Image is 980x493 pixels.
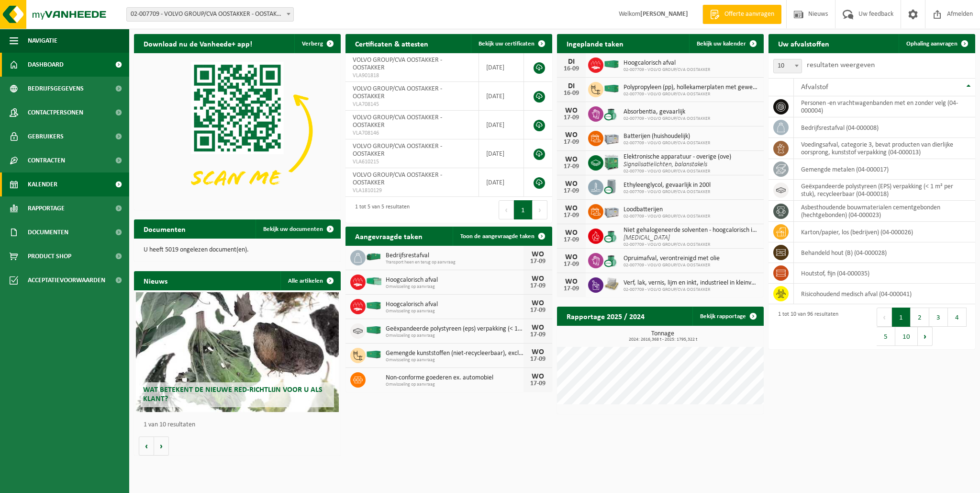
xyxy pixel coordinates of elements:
span: Wat betekent de nieuwe RED-richtlijn voor u als klant? [143,386,323,403]
div: 17-09 [528,258,547,265]
span: 02-007709 - VOLVO GROUP/CVA OOSTAKKER [624,92,759,97]
div: WO [562,253,581,261]
button: Next [918,327,933,346]
button: 3 [929,308,948,327]
td: personen -en vrachtwagenbanden met en zonder velg (04-000004) [794,96,975,117]
div: 17-09 [562,237,581,243]
div: 17-09 [528,380,547,387]
div: 17-09 [562,286,581,292]
span: Verf, lak, vernis, lijm en inkt, industrieel in kleinverpakking [624,279,759,287]
h2: Certificaten & attesten [345,34,438,53]
span: Opruimafval, verontreinigd met olie [624,255,720,263]
span: Polypropyleen (pp), hollekamerplaten met geweven pp, gekleurd [624,84,759,92]
img: PB-OT-0200-CU [603,105,620,121]
td: geëxpandeerde polystyreen (EPS) verpakking (< 1 m² per stuk), recycleerbaar (04-000018) [794,180,975,201]
div: WO [528,348,547,356]
span: Non-conforme goederen ex. automobiel [386,374,523,382]
div: WO [528,275,547,283]
span: VLA610215 [353,158,471,166]
span: Omwisseling op aanvraag [386,357,523,363]
img: PB-OT-0200-CU [603,227,620,243]
span: 02-007709 - VOLVO GROUP/CVA OOSTAKKER [624,214,710,219]
span: Omwisseling op aanvraag [386,333,523,339]
span: Omwisseling op aanvraag [386,309,523,314]
label: resultaten weergeven [807,61,875,69]
td: [DATE] [479,139,524,168]
button: 4 [948,308,967,327]
span: Gebruikers [28,125,64,149]
a: Bekijk uw certificaten [471,34,551,53]
div: WO [562,180,581,188]
button: Previous [877,308,892,327]
span: VOLVO GROUP/CVA OOSTAKKER - OOSTAKKER [353,114,442,129]
div: 17-09 [528,307,547,314]
div: 17-09 [528,283,547,289]
span: 02-007709 - VOLVO GROUP/CVA OOSTAKKER [624,67,710,73]
img: HK-XC-40-GN-00 [366,326,382,334]
span: VLA901818 [353,72,471,80]
td: risicohoudend medisch afval (04-000041) [794,284,975,304]
span: Contactpersonen [28,101,83,125]
div: WO [528,373,547,380]
span: Acceptatievoorwaarden [28,268,105,292]
span: VOLVO GROUP/CVA OOSTAKKER - OOSTAKKER [353,57,442,71]
span: Omwisseling op aanvraag [386,382,523,388]
span: 02-007709 - VOLVO GROUP/CVA OOSTAKKER - OOSTAKKER [126,7,294,22]
span: Bedrijfsgegevens [28,77,84,101]
a: Bekijk rapportage [692,307,763,326]
span: Navigatie [28,29,57,53]
span: Batterijen (huishoudelijk) [624,133,710,140]
img: HK-XP-30-GN-00 [366,277,382,286]
td: gemengde metalen (04-000017) [794,159,975,180]
td: houtstof, fijn (04-000035) [794,263,975,284]
span: 02-007709 - VOLVO GROUP/CVA OOSTAKKER - OOSTAKKER [127,8,293,21]
span: 02-007709 - VOLVO GROUP/CVA OOSTAKKER [624,189,711,195]
span: 02-007709 - VOLVO GROUP/CVA OOSTAKKER [624,140,710,146]
button: Previous [499,200,514,219]
span: Documenten [28,220,68,244]
a: Alle artikelen [280,271,340,290]
div: 17-09 [562,163,581,170]
span: 02-007709 - VOLVO GROUP/CVA OOSTAKKER [624,287,759,293]
h2: Documenten [134,219,195,238]
p: 1 van 10 resultaten [144,422,336,428]
i: Signalisatielichten, balanstakels [624,161,707,168]
img: PB-HB-1400-HPE-GN-11 [603,153,620,171]
td: [DATE] [479,168,524,197]
span: VOLVO GROUP/CVA OOSTAKKER - OOSTAKKER [353,172,442,186]
a: Bekijk uw kalender [689,34,763,53]
div: 17-09 [562,115,581,121]
span: Ethyleenglycol, gevaarlijk in 200l [624,182,711,189]
span: Kalender [28,172,57,196]
span: 02-007709 - VOLVO GROUP/CVA OOSTAKKER [624,242,759,248]
span: VOLVO GROUP/CVA OOSTAKKER - OOSTAKKER [353,85,442,100]
button: Next [533,200,547,219]
div: WO [562,131,581,139]
button: 10 [895,327,918,346]
td: [DATE] [479,53,524,82]
span: 02-007709 - VOLVO GROUP/CVA OOSTAKKER [624,116,710,122]
span: Hoogcalorisch afval [386,301,523,309]
button: 2 [911,308,929,327]
span: Product Shop [28,244,71,268]
div: WO [528,251,547,258]
div: 17-09 [562,188,581,195]
img: HK-XC-40-GN-00 [603,60,620,69]
div: WO [528,299,547,307]
strong: [PERSON_NAME] [640,11,688,18]
span: 10 [773,59,802,73]
div: 17-09 [562,261,581,268]
span: Ophaling aanvragen [906,41,958,47]
h2: Rapportage 2025 / 2024 [557,307,654,325]
button: Verberg [294,34,340,53]
img: LP-PA-00000-WDN-11 [603,276,620,292]
img: PB-LB-0680-HPE-GY-01 [603,129,620,146]
span: Afvalstof [801,83,828,91]
button: Volgende [154,436,169,456]
span: VLA708145 [353,101,471,108]
button: 1 [892,308,911,327]
td: voedingsafval, categorie 3, bevat producten van dierlijke oorsprong, kunststof verpakking (04-000... [794,138,975,159]
img: HK-XZ-20-GN-00 [366,249,382,265]
span: 2024: 2616,368 t - 2025: 1795,322 t [562,337,764,342]
h3: Tonnage [562,331,764,342]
